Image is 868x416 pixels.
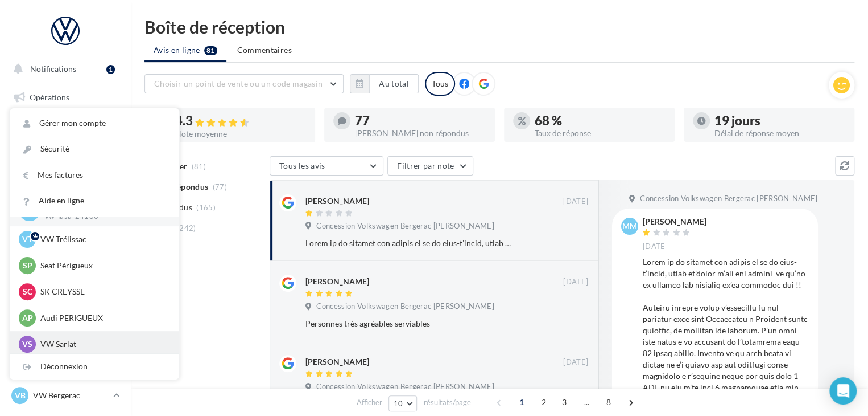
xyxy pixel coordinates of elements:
div: [PERSON_NAME] [305,195,369,207]
div: Open Intercom Messenger [829,377,857,405]
div: 19 jours [714,115,845,127]
div: [PERSON_NAME] non répondus [355,129,486,137]
span: 2 [535,393,553,411]
div: Tous [425,72,455,96]
span: VS [22,338,32,350]
button: Notifications 1 [7,57,119,81]
span: ... [577,393,596,411]
a: VB VW Bergerac [9,385,122,406]
span: 8 [600,393,618,411]
span: VB [15,390,26,401]
button: Filtrer par note [387,156,473,176]
a: Boîte de réception81 [7,113,124,138]
div: Délai de réponse moyen [714,129,845,137]
span: Notifications [30,64,76,74]
button: Choisir un point de vente ou un code magasin [144,74,344,93]
span: mm [622,221,637,232]
div: 4.3 [175,115,306,128]
span: Concession Volkswagen Bergerac [PERSON_NAME] [316,221,494,231]
span: 1 [512,393,531,411]
a: Mes factures [10,162,179,188]
span: Concession Volkswagen Bergerac [PERSON_NAME] [316,301,494,312]
div: [PERSON_NAME] [643,218,706,226]
div: 77 [355,115,486,127]
a: Visibilité en ligne [7,143,124,167]
span: [DATE] [563,357,588,368]
a: Campagnes [7,172,124,195]
span: (81) [192,162,206,171]
span: (165) [196,203,216,212]
a: Gérer mon compte [10,111,179,136]
span: SP [23,260,32,271]
span: Afficher [357,397,382,408]
a: PLV et print personnalisable [7,284,124,318]
span: SC [23,286,32,297]
div: [PERSON_NAME] [305,356,369,368]
div: 1 [106,65,115,74]
div: [PERSON_NAME] [305,276,369,287]
a: Médiathèque [7,228,124,252]
a: Opérations [7,85,124,109]
span: Opérations [30,92,69,102]
div: 68 % [535,115,666,127]
button: 10 [388,395,418,411]
a: Calendrier [7,256,124,280]
div: Personnes très agréables serviables [305,318,514,329]
span: Tous les avis [279,161,325,170]
button: Au total [350,74,419,93]
p: Audi PERIGUEUX [40,312,166,324]
div: Taux de réponse [535,129,666,137]
span: Concession Volkswagen Bergerac [PERSON_NAME] [640,194,817,204]
span: Concession Volkswagen Bergerac [PERSON_NAME] [316,382,494,392]
a: Sécurité [10,136,179,162]
span: Choisir un point de vente ou un code magasin [154,79,323,88]
button: Au total [369,74,419,93]
a: Aide en ligne [10,188,179,214]
div: Déconnexion [10,354,179,380]
span: [DATE] [643,242,668,252]
div: Lorem ip do sitamet con adipis el se do eius-t’incid, utlab et’dolor m’ali eni admini ve qu’no ex... [305,238,514,249]
p: VW Bergerac [33,390,109,401]
span: (242) [177,223,196,233]
span: AP [22,312,33,324]
p: VW Sarlat [40,338,166,350]
div: Note moyenne [175,130,306,138]
span: 3 [555,393,573,411]
span: VT [22,234,32,245]
a: Campagnes DataOnDemand [7,323,124,356]
div: Boîte de réception [144,18,854,35]
span: 10 [394,399,403,408]
p: Seat Périgueux [40,260,166,271]
p: SK CREYSSE [40,286,166,297]
span: [DATE] [563,277,588,287]
span: [DATE] [563,197,588,207]
span: résultats/page [423,397,470,408]
button: Tous les avis [270,156,383,176]
p: VW Trélissac [40,234,166,245]
span: Commentaires [237,44,292,56]
a: Contacts [7,199,124,223]
p: vw-lasa-24100 [45,211,161,222]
